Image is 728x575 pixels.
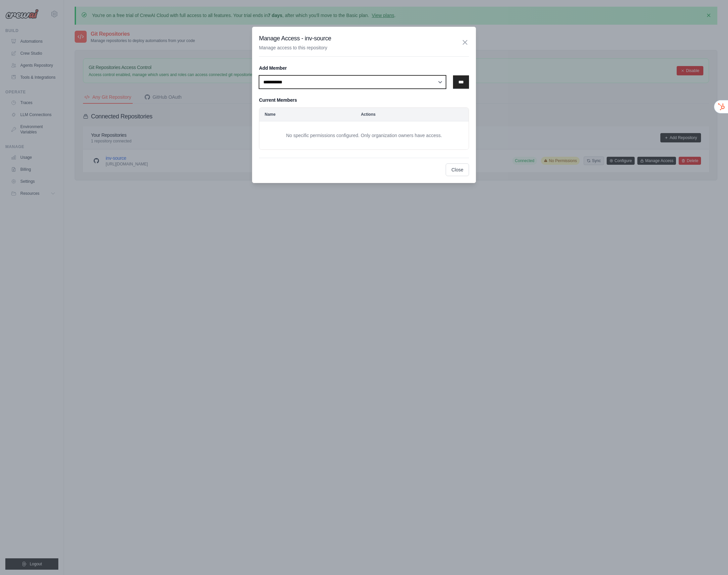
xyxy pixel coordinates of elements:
[356,108,469,121] th: Actions
[259,65,469,71] h5: Add Member
[259,34,331,43] h3: Manage Access - inv-source
[259,121,469,150] td: No specific permissions configured. Only organization owners have access.
[259,108,356,121] th: Name
[259,44,331,51] p: Manage access to this repository
[259,97,469,103] h5: Current Members
[446,163,469,176] button: Close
